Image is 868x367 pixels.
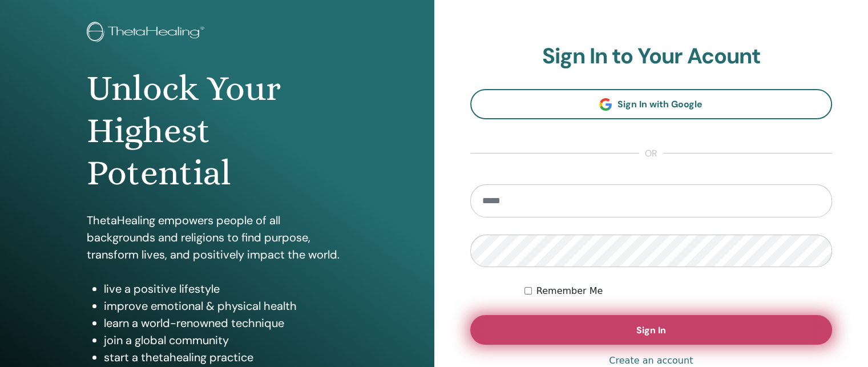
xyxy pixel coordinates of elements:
h2: Sign In to Your Acount [470,43,833,70]
li: live a positive lifestyle [104,280,348,297]
span: or [639,147,663,160]
button: Sign In [470,315,833,345]
div: Keep me authenticated indefinitely or until I manually logout [524,284,832,298]
a: Sign In with Google [470,89,833,119]
li: join a global community [104,332,348,349]
label: Remember Me [536,284,603,298]
span: Sign In with Google [617,98,703,110]
li: start a thetahealing practice [104,349,348,366]
p: ThetaHealing empowers people of all backgrounds and religions to find purpose, transform lives, a... [87,212,348,263]
li: learn a world-renowned technique [104,314,348,332]
span: Sign In [636,324,666,336]
h1: Unlock Your Highest Potential [87,67,348,195]
li: improve emotional & physical health [104,297,348,314]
